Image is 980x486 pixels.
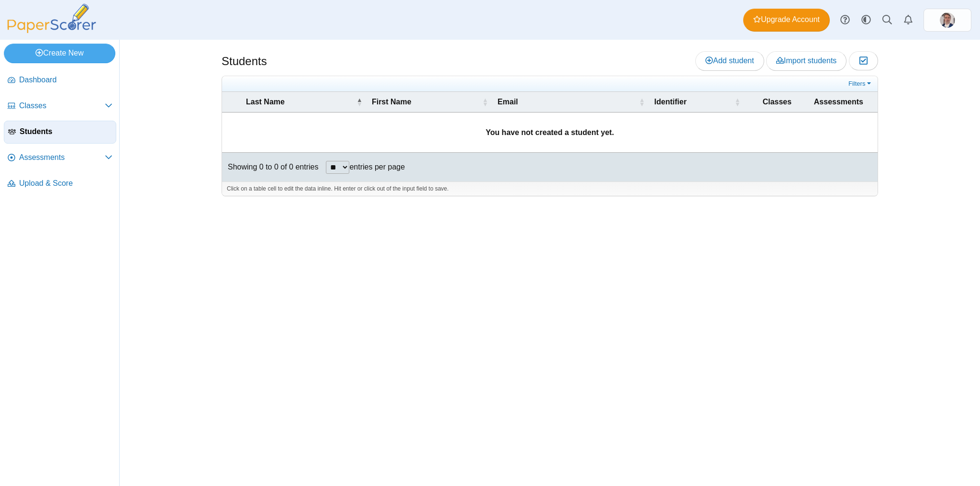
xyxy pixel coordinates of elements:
[940,12,955,28] span: Javier Burguete
[924,9,971,32] a: ps.83MZZBBVkua5d9uI
[356,97,362,107] span: Last Name : Activate to invert sorting
[222,181,878,196] div: Click on a table cell to edit the data inline. Hit enter or click out of the input field to save.
[19,178,112,189] span: Upload & Score
[372,97,480,107] span: First Name
[19,101,105,111] span: Classes
[4,121,116,144] a: Students
[19,152,105,163] span: Assessments
[4,69,116,92] a: Dashboard
[814,97,863,107] span: Assessments
[349,163,405,171] label: entries per page
[705,57,754,65] span: Add student
[20,126,112,137] span: Students
[4,44,115,63] a: Create New
[4,95,116,118] a: Classes
[4,147,116,170] a: Assessments
[4,4,100,33] img: PaperScorer
[19,75,112,85] span: Dashboard
[482,97,488,107] span: First Name : Activate to sort
[222,153,318,181] div: Showing 0 to 0 of 0 entries
[639,97,645,107] span: Email : Activate to sort
[498,97,637,107] span: Email
[753,14,820,25] span: Upgrade Account
[486,128,614,136] b: You have not created a student yet.
[4,172,116,195] a: Upload & Score
[246,97,355,107] span: Last Name
[750,97,804,107] span: Classes
[776,57,836,65] span: Import students
[735,97,740,107] span: Identifier : Activate to sort
[940,12,955,28] img: ps.83MZZBBVkua5d9uI
[898,10,919,31] a: Alerts
[695,51,764,70] a: Add student
[222,53,267,69] h1: Students
[743,9,830,32] a: Upgrade Account
[846,79,875,89] a: Filters
[766,51,846,70] a: Import students
[4,26,100,34] a: PaperScorer
[654,97,733,107] span: Identifier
